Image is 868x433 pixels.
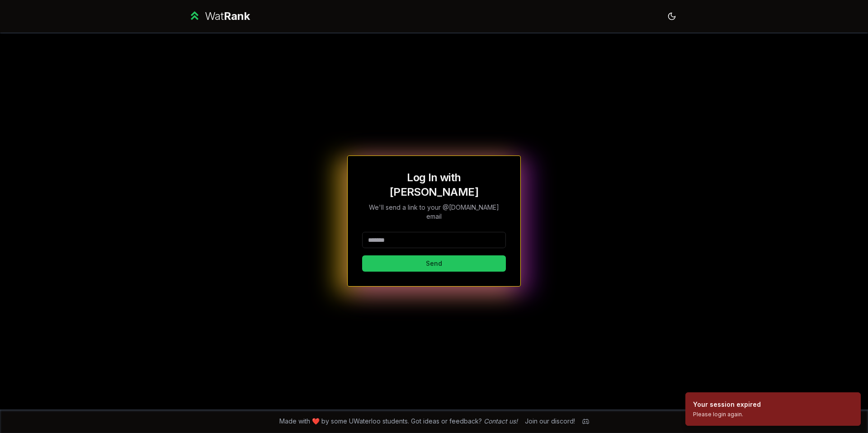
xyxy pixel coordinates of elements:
button: Send [362,255,506,272]
span: Made with ❤️ by some UWaterloo students. Got ideas or feedback? [279,417,518,426]
h1: Log In with [PERSON_NAME] [362,170,506,199]
div: Your session expired [693,400,761,409]
div: Join our discord! [525,417,575,426]
a: WatRank [188,9,250,24]
span: Rank [224,9,250,23]
div: Please login again. [693,411,761,418]
div: Wat [205,9,250,24]
a: Contact us! [484,417,518,425]
p: We'll send a link to your @[DOMAIN_NAME] email [362,203,506,221]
